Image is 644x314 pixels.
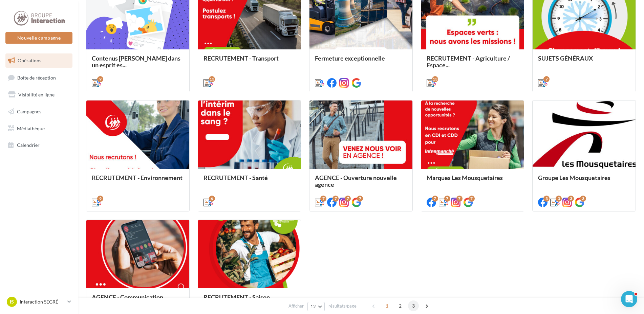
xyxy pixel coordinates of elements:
[92,54,180,69] span: Contenus [PERSON_NAME] dans un esprit es...
[543,76,550,82] div: 7
[5,295,72,308] a: IS Interaction SEGRÉ
[5,32,72,44] button: Nouvelle campagne
[543,196,550,202] div: 3
[4,121,74,136] a: Médiathèque
[538,174,610,181] span: Groupe Les Mousquetaires
[408,300,419,311] span: 3
[357,196,363,202] div: 7
[92,293,163,301] span: AGENCE - Communication
[4,70,74,85] a: Boîte de réception
[17,109,41,114] span: Campagnes
[580,196,586,202] div: 3
[4,88,74,102] a: Visibilité en ligne
[4,138,74,152] a: Calendrier
[209,76,215,82] div: 13
[18,92,55,97] span: Visibilité en ligne
[203,54,279,62] span: RECRUTEMENT - Transport
[444,196,450,202] div: 7
[395,300,406,311] span: 2
[332,196,339,202] div: 7
[288,303,304,309] span: Afficher
[469,196,475,202] div: 7
[432,76,438,82] div: 13
[556,196,562,202] div: 3
[568,196,574,202] div: 3
[4,105,74,119] a: Campagnes
[17,74,56,80] span: Boîte de réception
[328,303,357,309] span: résultats/page
[315,54,385,62] span: Fermeture exceptionnelle
[18,58,41,63] span: Opérations
[427,54,510,69] span: RECRUTEMENT - Agriculture / Espace...
[17,125,45,131] span: Médiathèque
[538,54,593,62] span: SUJETS GÉNÉRAUX
[315,174,397,188] span: AGENCE - Ouverture nouvelle agence
[456,196,463,202] div: 7
[97,76,103,82] div: 9
[382,300,392,311] span: 1
[310,304,316,309] span: 12
[17,142,40,148] span: Calendrier
[427,174,503,181] span: Marques Les Mousquetaires
[203,174,268,181] span: RECRUTEMENT - Santé
[320,196,326,202] div: 7
[209,196,215,202] div: 6
[345,196,351,202] div: 7
[307,302,325,311] button: 12
[4,53,74,68] a: Opérations
[10,298,14,305] span: IS
[621,291,637,307] iframe: Intercom live chat
[92,174,183,181] span: RECRUTEMENT - Environnement
[203,293,270,301] span: RECRUTEMENT - Saison
[20,298,65,305] p: Interaction SEGRÉ
[432,196,438,202] div: 7
[97,196,103,202] div: 9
